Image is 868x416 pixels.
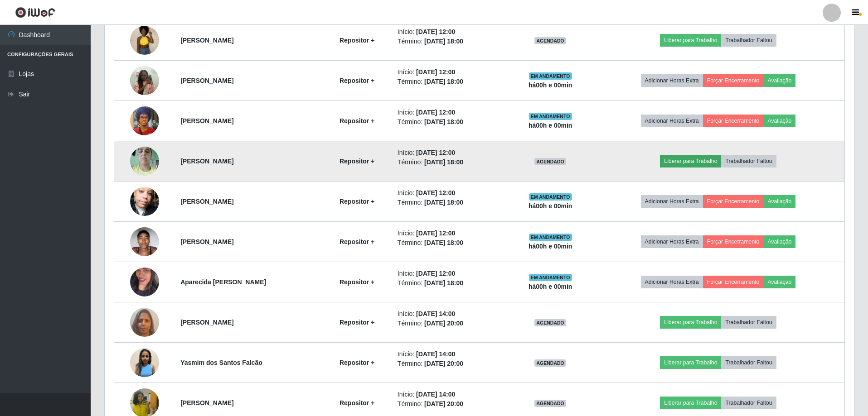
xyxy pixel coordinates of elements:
strong: há 00 h e 00 min [529,122,572,129]
strong: Repositor + [339,158,374,165]
strong: Yasmim dos Santos Falcão [180,359,262,366]
li: Início: [398,349,504,359]
button: Adicionar Horas Extra [641,195,703,208]
time: [DATE] 14:00 [416,350,455,358]
time: [DATE] 12:00 [416,270,455,277]
button: Adicionar Horas Extra [641,235,703,248]
button: Avaliação [763,276,795,288]
img: 1747253938286.jpeg [130,303,159,341]
li: Início: [398,229,504,238]
span: EM ANDAMENTO [529,274,572,281]
strong: Repositor + [339,238,374,245]
button: Avaliação [763,74,795,87]
img: 1753494056504.jpeg [130,176,159,227]
time: [DATE] 12:00 [416,109,455,116]
span: AGENDADO [534,400,566,407]
time: [DATE] 12:00 [416,68,455,76]
strong: há 00 h e 00 min [529,243,572,250]
strong: há 00 h e 00 min [529,202,572,210]
strong: [PERSON_NAME] [180,117,233,124]
time: [DATE] 18:00 [424,118,463,125]
strong: Repositor + [339,278,374,286]
time: [DATE] 12:00 [416,28,455,35]
span: AGENDADO [534,319,566,326]
button: Liberar para Trabalho [660,356,721,369]
img: 1751330520607.jpeg [130,101,159,140]
time: [DATE] 18:00 [424,199,463,206]
li: Término: [398,158,504,167]
span: AGENDADO [534,158,566,165]
button: Liberar para Trabalho [660,155,721,167]
time: [DATE] 12:00 [416,149,455,156]
button: Forçar Encerramento [703,235,764,248]
li: Início: [398,309,504,319]
button: Adicionar Horas Extra [641,74,703,87]
strong: há 00 h e 00 min [529,81,572,89]
span: EM ANDAMENTO [529,234,572,241]
button: Forçar Encerramento [703,195,764,208]
strong: [PERSON_NAME] [180,198,233,205]
strong: [PERSON_NAME] [180,37,233,44]
strong: há 00 h e 00 min [529,283,572,290]
strong: Repositor + [339,37,374,44]
button: Liberar para Trabalho [660,34,721,47]
li: Término: [398,37,504,46]
time: [DATE] 20:00 [424,360,463,367]
li: Início: [398,108,504,117]
button: Avaliação [763,195,795,208]
span: EM ANDAMENTO [529,193,572,201]
li: Início: [398,188,504,198]
li: Término: [398,399,504,409]
span: AGENDADO [534,37,566,44]
time: [DATE] 20:00 [424,400,463,407]
button: Trabalhador Faltou [721,316,776,329]
time: [DATE] 14:00 [416,391,455,398]
strong: Repositor + [339,359,374,366]
strong: Repositor + [339,399,374,406]
strong: [PERSON_NAME] [180,319,233,326]
time: [DATE] 20:00 [424,320,463,327]
li: Início: [398,27,504,37]
time: [DATE] 12:00 [416,189,455,196]
time: [DATE] 18:00 [424,78,463,85]
li: Término: [398,359,504,368]
li: Término: [398,238,504,248]
li: Término: [398,117,504,127]
strong: Aparecida [PERSON_NAME] [180,278,266,286]
button: Avaliação [763,235,795,248]
button: Liberar para Trabalho [660,316,721,329]
li: Término: [398,278,504,288]
strong: Repositor + [339,77,374,84]
time: [DATE] 14:00 [416,310,455,317]
span: EM ANDAMENTO [529,113,572,120]
img: 1748098636928.jpeg [130,61,159,100]
span: AGENDADO [534,359,566,367]
button: Liberar para Trabalho [660,397,721,409]
li: Término: [398,319,504,328]
button: Adicionar Horas Extra [641,276,703,288]
img: 1753296713648.jpeg [130,142,159,180]
li: Início: [398,390,504,399]
li: Início: [398,148,504,158]
time: [DATE] 18:00 [424,239,463,246]
img: 1756753376517.jpeg [130,222,159,261]
strong: [PERSON_NAME] [180,77,233,84]
button: Forçar Encerramento [703,276,764,288]
li: Início: [398,67,504,77]
button: Forçar Encerramento [703,115,764,127]
button: Avaliação [763,115,795,127]
button: Adicionar Horas Extra [641,115,703,127]
button: Trabalhador Faltou [721,397,776,409]
span: EM ANDAMENTO [529,72,572,80]
strong: Repositor + [339,198,374,205]
time: [DATE] 18:00 [424,279,463,287]
strong: [PERSON_NAME] [180,238,233,245]
button: Trabalhador Faltou [721,356,776,369]
li: Término: [398,77,504,86]
button: Forçar Encerramento [703,74,764,87]
button: Trabalhador Faltou [721,34,776,47]
time: [DATE] 18:00 [424,38,463,45]
time: [DATE] 18:00 [424,158,463,166]
strong: Repositor + [339,319,374,326]
img: 1751205248263.jpeg [130,348,159,377]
